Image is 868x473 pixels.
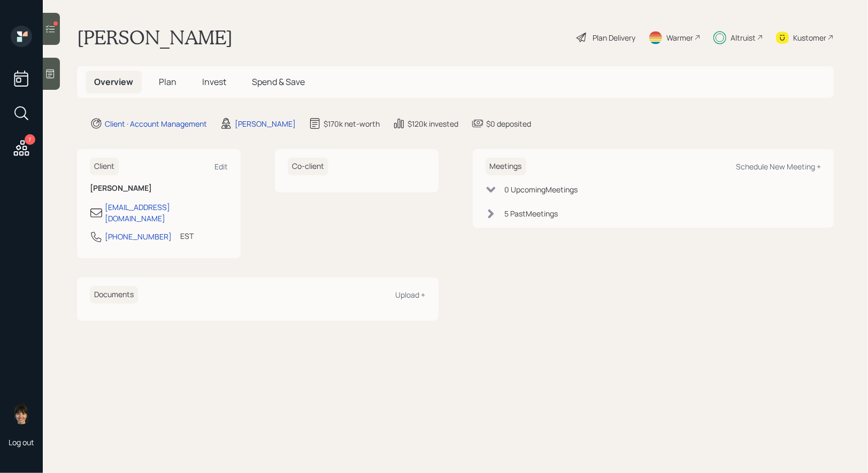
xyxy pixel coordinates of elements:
img: treva-nostdahl-headshot.png [11,403,32,424]
h6: Documents [90,286,138,304]
span: Spend & Save [252,76,305,88]
div: $170k net-worth [324,118,380,129]
h6: Client [90,158,119,175]
div: [PHONE_NUMBER] [105,231,172,242]
div: Altruist [731,32,756,43]
div: 0 Upcoming Meeting s [505,184,578,195]
div: Kustomer [793,32,826,43]
h6: [PERSON_NAME] [90,184,228,193]
div: Upload + [396,290,426,300]
h6: Co-client [288,158,328,175]
div: Plan Delivery [593,32,635,43]
span: Plan [159,76,176,88]
div: $120k invested [408,118,458,129]
div: 5 Past Meeting s [505,208,558,219]
div: Schedule New Meeting + [736,161,821,172]
div: 7 [25,134,35,145]
div: Warmer [666,32,693,43]
div: $0 deposited [486,118,531,129]
div: Log out [9,437,34,447]
span: Overview [94,76,133,88]
div: [EMAIL_ADDRESS][DOMAIN_NAME] [105,201,228,224]
h1: [PERSON_NAME] [77,26,233,49]
div: EST [180,230,194,242]
div: Client · Account Management [105,118,207,129]
h6: Meetings [486,158,526,175]
div: Edit [214,161,228,172]
div: [PERSON_NAME] [235,118,296,129]
span: Invest [202,76,226,88]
